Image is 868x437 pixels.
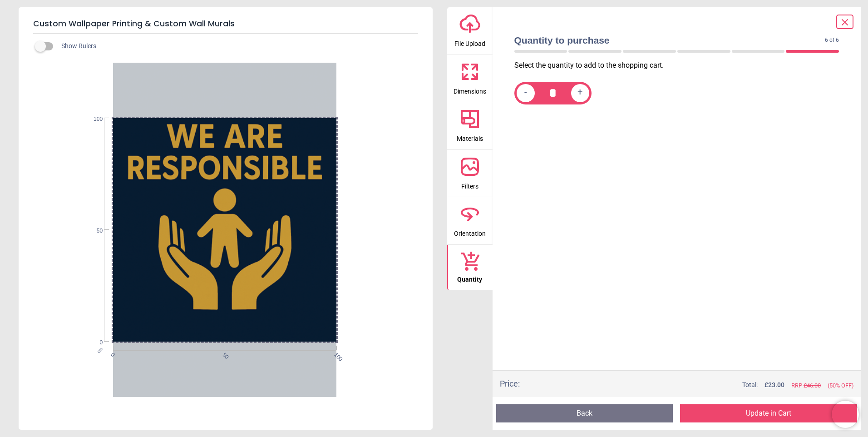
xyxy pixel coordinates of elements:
[332,351,338,357] span: 100
[680,404,857,422] button: Update in Cart
[832,401,859,428] iframe: Brevo live chat
[447,150,493,197] button: Filters
[804,382,821,389] span: £ 46.00
[524,87,527,99] span: -
[33,15,418,34] h5: Custom Wallpaper Printing & Custom Wall Murals
[454,83,486,96] span: Dimensions
[457,130,483,144] span: Materials
[447,245,493,290] button: Quantity
[447,55,493,102] button: Dimensions
[96,346,104,354] span: cm
[221,351,227,357] span: 50
[447,7,493,55] button: File Upload
[85,115,103,123] span: 100
[764,381,784,390] span: £
[461,178,478,191] span: Filters
[85,227,103,235] span: 50
[533,381,854,390] div: Total:
[577,87,582,99] span: +
[109,351,115,357] span: 0
[496,404,673,422] button: Back
[828,382,853,390] span: (50% OFF)
[514,60,847,70] p: Select the quantity to add to the shopping cart.
[454,35,485,49] span: File Upload
[825,36,839,44] span: 6 of 6
[457,271,482,284] span: Quantity
[500,378,520,389] div: Price :
[447,102,493,149] button: Materials
[454,225,486,238] span: Orientation
[791,382,821,390] span: RRP
[514,34,825,47] span: Quantity to purchase
[768,381,784,388] span: 23.00
[85,339,103,347] span: 0
[40,41,433,52] div: Show Rulers
[447,197,493,244] button: Orientation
